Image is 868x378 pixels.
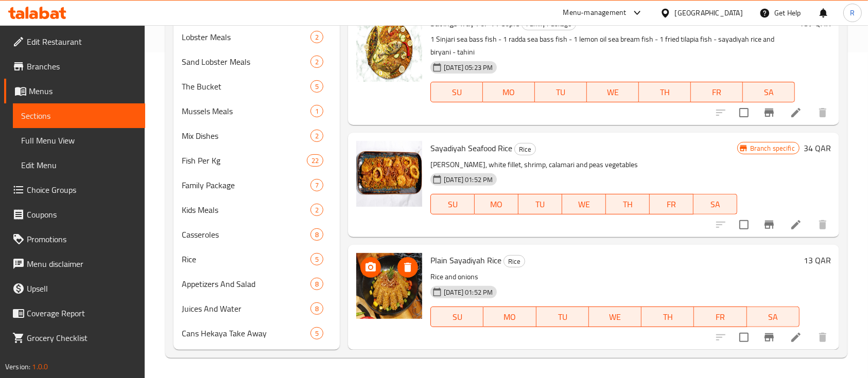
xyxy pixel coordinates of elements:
[27,184,137,196] span: Choice Groups
[173,49,340,74] div: Sand Lobster Meals2
[695,85,739,100] span: FR
[182,154,307,167] div: Fish Per Kg
[810,100,835,125] button: delete
[643,85,687,100] span: TH
[311,329,323,338] span: 5
[4,301,145,326] a: Coverage Report
[562,194,606,214] button: WE
[311,181,323,190] span: 7
[173,74,340,99] div: The Bucket5
[311,106,323,116] span: 1
[182,31,310,43] span: Lobster Meals
[746,143,799,153] span: Branch specific
[356,16,422,82] img: Savings Tray For 4 People
[639,82,691,102] button: TH
[810,212,835,237] button: delete
[182,228,310,241] span: Casseroles
[27,282,137,295] span: Upsell
[32,360,48,373] span: 1.0.0
[4,79,145,103] a: Menus
[693,194,737,214] button: SA
[310,179,323,191] div: items
[475,194,518,214] button: MO
[504,256,525,267] span: Rice
[487,85,531,100] span: MO
[182,327,310,339] span: Cans Hekaya Take Away
[675,7,743,19] div: [GEOGRAPHIC_DATA]
[430,158,737,171] p: [PERSON_NAME], white fillet, shrimp, calamari and peas vegetables
[430,33,795,59] p: 1 Sinjari sea bass fish - 1 radda sea bass fish - 1 lemon oil sea bream fish - 1 fried tilapia fi...
[311,255,323,264] span: 5
[311,131,323,141] span: 2
[182,105,310,117] span: Mussels Meals
[523,197,558,212] span: TU
[310,56,323,68] div: items
[173,25,340,49] div: Lobster Meals2
[21,110,137,122] span: Sections
[539,85,583,100] span: TU
[356,141,422,207] img: Sayadiyah Seafood Rice
[310,80,323,93] div: items
[27,208,137,221] span: Coupons
[514,143,536,155] div: Rice
[757,100,782,125] button: Branch-specific-item
[804,253,831,267] h6: 13 QAR
[790,106,802,119] a: Edit menu item
[182,302,310,315] span: Juices And Water
[310,327,323,339] div: items
[182,56,310,68] span: Sand Lobster Meals
[488,310,532,325] span: MO
[29,85,137,97] span: Menus
[27,233,137,245] span: Promotions
[733,214,755,236] span: Select to update
[566,197,602,212] span: WE
[13,103,145,128] a: Sections
[173,222,340,247] div: Casseroles8
[430,307,483,327] button: SU
[430,140,512,156] span: Sayadiyah Seafood Rice
[479,197,514,212] span: MO
[4,29,145,54] a: Edit Restaurant
[593,310,637,325] span: WE
[430,194,475,214] button: SU
[310,130,323,142] div: items
[13,153,145,177] a: Edit Menu
[4,54,145,79] a: Branches
[430,271,800,283] p: Rice and onions
[311,279,323,289] span: 8
[27,35,137,48] span: Edit Restaurant
[757,212,782,237] button: Branch-specific-item
[4,227,145,251] a: Promotions
[733,102,755,123] span: Select to update
[691,82,743,102] button: FR
[810,325,835,350] button: delete
[440,63,497,73] span: [DATE] 05:23 PM
[173,197,340,222] div: Kids Meals2
[430,253,501,268] span: Plain Sayadiyah Rice
[173,272,340,296] div: Appetizers And Salad8
[804,141,831,155] h6: 34 QAR
[536,307,589,327] button: TU
[182,80,310,93] span: The Bucket
[173,123,340,148] div: Mix Dishes2
[173,247,340,272] div: Rice5
[440,175,497,185] span: [DATE] 01:52 PM
[182,278,310,290] span: Appetizers And Salad
[610,197,646,212] span: TH
[4,251,145,276] a: Menu disclaimer
[790,219,802,231] a: Edit menu item
[182,204,310,216] div: Kids Meals
[182,130,310,142] span: Mix Dishes
[21,159,137,171] span: Edit Menu
[504,255,525,267] div: Rice
[654,197,689,212] span: FR
[311,230,323,240] span: 8
[397,257,418,278] button: delete image
[757,325,782,350] button: Branch-specific-item
[698,197,733,212] span: SA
